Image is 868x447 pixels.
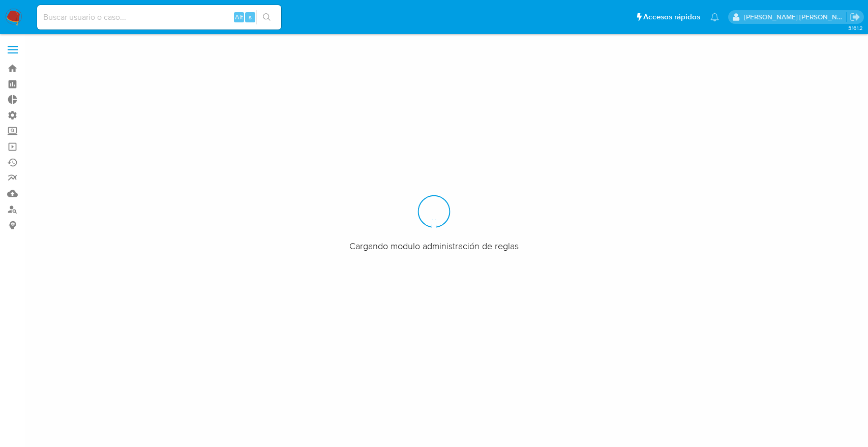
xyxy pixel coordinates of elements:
p: mercedes.medrano@mercadolibre.com [744,12,847,22]
input: Buscar usuario o caso... [37,11,281,24]
span: s [249,12,252,22]
span: Cargando modulo administración de reglas [349,240,519,252]
span: Alt [235,12,243,22]
span: Accesos rápidos [643,12,700,22]
button: search-icon [256,10,277,24]
a: Salir [850,12,860,22]
a: Notificaciones [710,13,719,21]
